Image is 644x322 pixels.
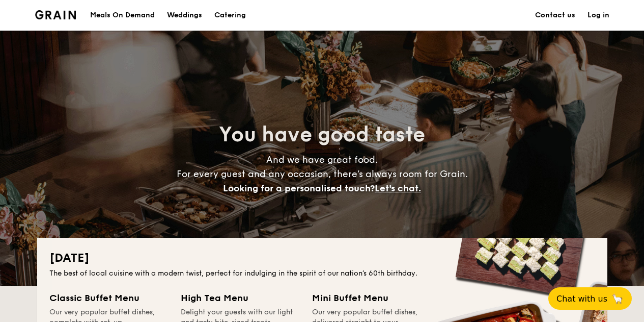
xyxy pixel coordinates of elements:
[611,293,624,305] span: 🦙
[556,294,607,304] span: Chat with us
[177,154,468,194] span: And we have great food. For every guest and any occasion, there’s always room for Grain.
[35,10,76,19] img: Grain
[219,122,425,147] span: You have good taste
[49,268,595,279] div: The best of local cuisine with a modern twist, perfect for indulging in the spirit of our nation’...
[312,291,431,305] div: Mini Buffet Menu
[49,291,169,305] div: Classic Buffet Menu
[375,183,421,194] span: Let's chat.
[35,10,76,19] a: Logotype
[181,291,300,305] div: High Tea Menu
[223,183,375,194] span: Looking for a personalised touch?
[548,287,632,310] button: Chat with us🦙
[49,250,595,266] h2: [DATE]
